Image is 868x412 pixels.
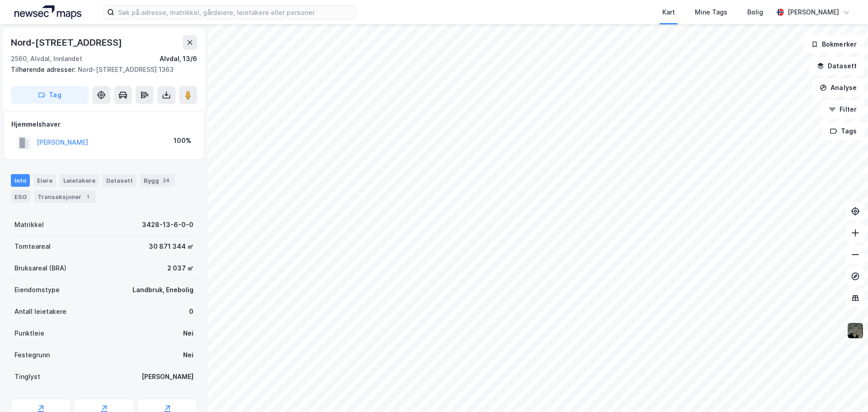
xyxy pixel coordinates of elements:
[11,35,124,50] div: Nord-[STREET_ADDRESS]
[662,7,675,18] div: Kart
[14,350,50,360] div: Festegrunn
[812,79,864,97] button: Analyse
[11,86,89,104] button: Tag
[167,263,193,274] div: 2 037 ㎡
[11,66,78,73] span: Tilhørende adresser:
[83,192,92,201] div: 1
[183,328,193,339] div: Nei
[11,174,30,187] div: Info
[34,190,96,203] div: Transaksjoner
[174,135,191,146] div: 100%
[803,35,864,53] button: Bokmerker
[140,174,175,187] div: Bygg
[11,190,30,203] div: ESG
[189,306,193,317] div: 0
[695,7,727,18] div: Mine Tags
[142,219,193,230] div: 3428-13-6-0-0
[11,53,82,64] div: 2560, Alvdal, Innlandet
[822,122,864,140] button: Tags
[823,369,868,412] iframe: Chat Widget
[14,263,66,274] div: Bruksareal (BRA)
[14,284,60,295] div: Eiendomstype
[160,53,197,64] div: Alvdal, 13/6
[821,100,864,118] button: Filter
[788,7,839,18] div: [PERSON_NAME]
[14,306,66,317] div: Antall leietakere
[747,7,763,18] div: Bolig
[114,5,356,19] input: Søk på adresse, matrikkel, gårdeiere, leietakere eller personer
[14,371,40,382] div: Tinglyst
[60,174,99,187] div: Leietakere
[183,350,193,360] div: Nei
[14,219,44,230] div: Matrikkel
[809,57,864,75] button: Datasett
[11,119,197,130] div: Hjemmelshaver
[103,174,137,187] div: Datasett
[11,64,190,75] div: Nord-[STREET_ADDRESS] 1363
[847,322,864,339] img: 9k=
[14,328,44,339] div: Punktleie
[149,241,193,252] div: 30 871 344 ㎡
[161,176,171,185] div: 24
[142,371,193,382] div: [PERSON_NAME]
[14,241,51,252] div: Tomteareal
[132,284,193,295] div: Landbruk, Enebolig
[33,174,56,187] div: Eiere
[14,5,81,19] img: logo.a4113a55bc3d86da70a041830d287a7e.svg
